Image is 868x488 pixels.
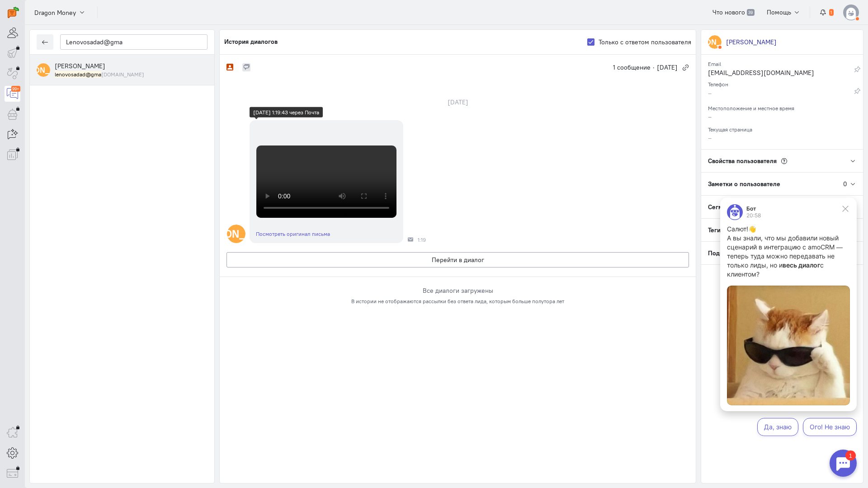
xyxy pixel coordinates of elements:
[653,63,655,72] span: ·
[708,203,779,211] span: Сегменты пользователя
[46,225,87,243] button: Да, знаю
[35,20,50,25] div: 20:58
[438,96,478,108] div: [DATE]
[11,86,20,92] div: 99+
[253,108,319,116] div: [DATE] 1:19:43 через Почта
[34,8,76,17] span: Dragon Money
[843,5,859,20] img: default-v4.png
[226,297,689,305] div: В истории не отображаются рассылки без ответа лида, которым больше полутора лет
[708,68,854,80] div: [EMAIL_ADDRESS][DOMAIN_NAME]
[20,5,31,15] div: 1
[708,89,854,100] div: –
[55,71,101,78] mark: lenovosadad@gma
[712,8,745,16] span: Что нового
[16,32,139,41] p: Салют!👋
[762,5,806,20] button: Помощь
[815,5,839,20] button: 1
[256,230,330,237] a: Посмотреть оригинал письма
[599,38,691,47] label: Только с ответом пользователя
[708,5,759,20] a: Что нового 39
[843,179,847,188] div: 0
[29,4,90,20] button: Dragon Money
[16,41,139,86] p: А вы знали, что мы добавили новый сценарий в интеграцию с amoCRM — теперь туда можно передавать н...
[708,58,721,67] small: Email
[613,63,651,72] span: 1 сообщение
[226,252,689,267] button: Перейти в диалог
[829,9,834,16] span: 1
[55,62,105,70] span: Евгений Козадаев
[708,134,712,142] span: –
[708,113,712,121] span: –
[747,9,755,16] span: 39
[224,38,278,45] h5: История диалогов
[708,79,728,88] small: Телефон
[657,63,678,72] span: [DATE]
[708,157,777,165] span: Свойства пользователя
[767,8,791,16] span: Помощь
[8,7,19,18] img: carrot-quest.svg
[5,86,20,102] a: 99+
[701,173,843,195] div: Заметки о пользователе
[14,65,73,75] text: [PERSON_NAME]
[708,123,856,133] div: Текущая страница
[35,13,50,19] div: Бот
[726,38,777,47] div: [PERSON_NAME]
[60,34,208,50] input: Поиск по имени, почте, телефону
[701,242,845,264] div: Подписки
[92,225,146,243] button: Ого! Не знаю
[55,70,144,78] small: lenovosadad@gmail.com
[226,286,689,295] div: Все диалоги загружены
[196,227,277,240] text: [PERSON_NAME]
[708,102,856,112] div: Местоположение и местное время
[708,226,763,234] span: Теги пользователя
[408,237,413,242] div: Почта
[685,37,745,47] text: [PERSON_NAME]
[418,237,426,243] span: 1:19
[71,68,109,76] strong: весь диалог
